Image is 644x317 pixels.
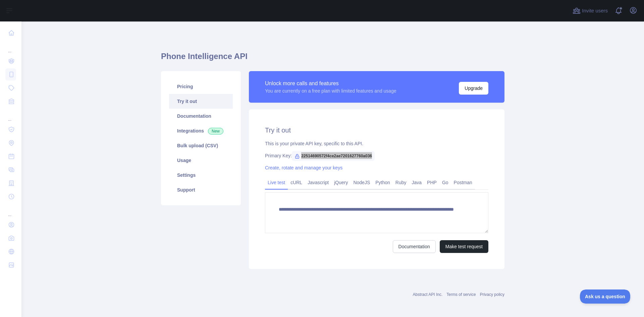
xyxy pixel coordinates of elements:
a: Abstract API Inc. [413,292,443,297]
h2: Try it out [265,125,488,135]
a: Terms of service [446,292,476,297]
iframe: Toggle Customer Support [580,289,631,304]
button: Upgrade [459,82,488,95]
span: Invite users [582,7,608,15]
h1: Phone Intelligence API [161,51,504,67]
div: ... [5,40,16,54]
a: Try it out [169,94,233,109]
div: ... [5,109,16,122]
div: This is your private API key, specific to this API. [265,140,488,147]
a: Pricing [169,79,233,94]
a: Bulk upload (CSV) [169,138,233,153]
div: ... [5,204,16,217]
span: 22514690572f4ce2ae7201627760a036 [292,151,375,161]
a: Create, rotate and manage your keys [265,165,342,170]
a: Integrations New [169,123,233,138]
button: Make test request [440,240,488,253]
a: Javascript [305,177,331,188]
a: PHP [424,177,439,188]
a: Postman [451,177,475,188]
a: Documentation [169,109,233,123]
div: Unlock more calls and features [265,80,396,88]
a: Usage [169,153,233,168]
button: Invite users [571,5,609,16]
a: cURL [288,177,305,188]
a: Java [409,177,425,188]
a: Documentation [393,240,436,253]
div: Primary Key: [265,152,488,159]
a: Ruby [393,177,409,188]
a: Privacy policy [480,292,504,297]
div: You are currently on a free plan with limited features and usage [265,88,396,94]
a: Python [373,177,393,188]
span: New [208,128,223,135]
a: Live test [265,177,288,188]
a: Support [169,182,233,197]
a: jQuery [331,177,351,188]
a: Go [439,177,451,188]
a: Settings [169,168,233,182]
a: NodeJS [351,177,373,188]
